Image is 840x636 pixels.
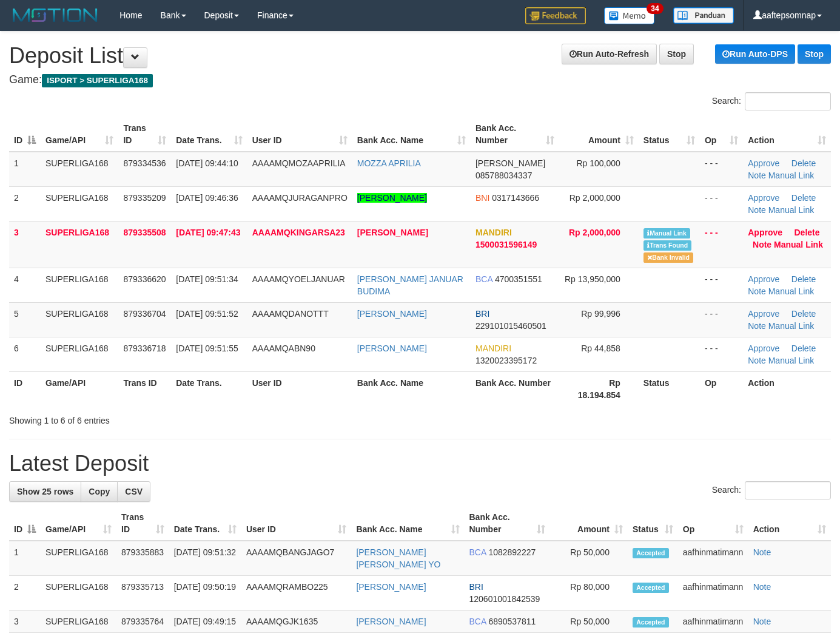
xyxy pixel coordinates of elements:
[475,309,489,319] span: BRI
[465,506,551,541] th: Bank Acc. Number: activate to sort column ascending
[488,547,536,557] span: Copy 1082892227 to clipboard
[748,321,766,331] a: Note
[9,506,41,541] th: ID: activate to sort column descending
[176,309,238,319] span: [DATE] 09:51:52
[352,117,471,152] th: Bank Acc. Name: activate to sort column ascending
[743,371,831,406] th: Action
[643,252,693,263] span: Bank is not match
[768,286,815,296] a: Manual Link
[116,611,169,633] td: 879335764
[748,228,782,237] a: Approve
[9,44,831,68] h1: Deposit List
[176,343,238,353] span: [DATE] 09:51:55
[475,343,511,353] span: MANDIRI
[247,117,352,152] th: User ID: activate to sort column ascending
[791,274,816,284] a: Delete
[774,240,823,249] a: Manual Link
[791,343,816,353] a: Delete
[475,171,532,180] span: Copy 085788034337 to clipboard
[678,576,748,611] td: aafhinmatimann
[357,158,421,168] a: MOZZA APRILIA
[252,193,348,203] span: AAAAMQJURAGANPRO
[176,228,240,237] span: [DATE] 09:47:43
[357,228,428,237] a: [PERSON_NAME]
[169,541,241,576] td: [DATE] 09:51:32
[9,371,41,406] th: ID
[469,594,540,604] span: Copy 120601001842539 to clipboard
[791,193,816,203] a: Delete
[700,117,743,152] th: Op: activate to sort column ascending
[581,309,620,319] span: Rp 99,996
[41,611,116,633] td: SUPERLIGA168
[475,193,489,203] span: BNI
[123,309,166,319] span: 879336704
[252,158,346,168] span: AAAAMQMOZAAPRILIA
[9,74,831,86] h4: Game:
[42,74,153,87] span: ISPORT > SUPERLIGA168
[678,611,748,633] td: aafhinmatimann
[643,240,692,251] span: Similar transaction found
[768,356,815,365] a: Manual Link
[673,7,734,24] img: panduan.png
[118,371,171,406] th: Trans ID
[41,541,116,576] td: SUPERLIGA168
[495,274,542,284] span: Copy 4700351551 to clipboard
[41,117,118,152] th: Game/API: activate to sort column ascending
[565,274,620,284] span: Rp 13,950,000
[743,117,831,152] th: Action: activate to sort column ascending
[41,221,118,268] td: SUPERLIGA168
[357,343,427,353] a: [PERSON_NAME]
[633,583,669,593] span: Accepted
[41,152,118,187] td: SUPERLIGA168
[570,193,620,203] span: Rp 2,000,000
[753,240,771,249] a: Note
[550,576,627,611] td: Rp 80,000
[9,337,41,371] td: 6
[9,481,81,502] a: Show 25 rows
[9,6,101,24] img: MOTION_logo.png
[252,343,315,353] span: AAAAMQABN90
[241,611,351,633] td: AAAAMQGJK1635
[123,274,166,284] span: 879336620
[569,228,620,237] span: Rp 2,000,000
[351,506,464,541] th: Bank Acc. Name: activate to sort column ascending
[169,576,241,611] td: [DATE] 09:50:19
[171,371,247,406] th: Date Trans.
[748,286,766,296] a: Note
[9,611,41,633] td: 3
[357,274,463,296] a: [PERSON_NAME] JANUAR BUDIMA
[471,371,559,406] th: Bank Acc. Number
[9,268,41,302] td: 4
[41,302,118,337] td: SUPERLIGA168
[356,547,440,569] a: [PERSON_NAME] [PERSON_NAME] YO
[116,541,169,576] td: 879335883
[550,541,627,576] td: Rp 50,000
[252,274,345,284] span: AAAAMQYOELJANUAR
[659,44,694,64] a: Stop
[123,228,166,237] span: 879335508
[475,356,537,365] span: Copy 1320023395172 to clipboard
[633,548,669,558] span: Accepted
[745,92,831,110] input: Search:
[647,3,663,14] span: 34
[117,481,150,502] a: CSV
[700,186,743,221] td: - - -
[9,186,41,221] td: 2
[9,302,41,337] td: 5
[469,547,486,557] span: BCA
[745,481,831,499] input: Search:
[748,274,779,284] a: Approve
[41,371,118,406] th: Game/API
[559,371,638,406] th: Rp 18.194.854
[475,158,545,168] span: [PERSON_NAME]
[576,158,620,168] span: Rp 100,000
[9,117,41,152] th: ID: activate to sort column descending
[550,611,627,633] td: Rp 50,000
[643,228,690,238] span: Manually Linked
[633,617,669,628] span: Accepted
[678,506,748,541] th: Op: activate to sort column ascending
[41,576,116,611] td: SUPERLIGA168
[41,337,118,371] td: SUPERLIGA168
[639,371,700,406] th: Status
[768,321,815,331] a: Manual Link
